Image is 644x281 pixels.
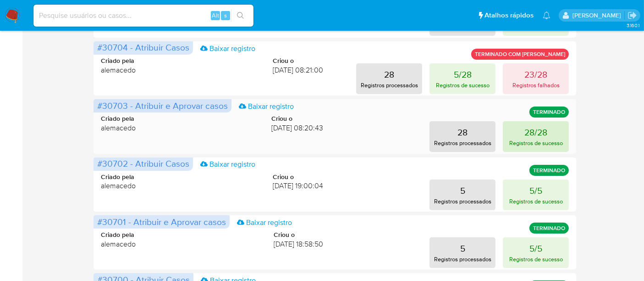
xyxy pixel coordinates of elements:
[33,10,253,22] input: Pesquise usuários ou casos...
[572,11,624,20] p: alexandra.macedo@mercadolivre.com
[627,11,637,20] a: Sair
[224,11,227,20] span: s
[543,11,550,19] a: Notificações
[212,11,219,20] span: Alt
[627,22,639,29] span: 3.160.1
[484,11,534,20] span: Atalhos rápidos
[231,9,250,22] button: search-icon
